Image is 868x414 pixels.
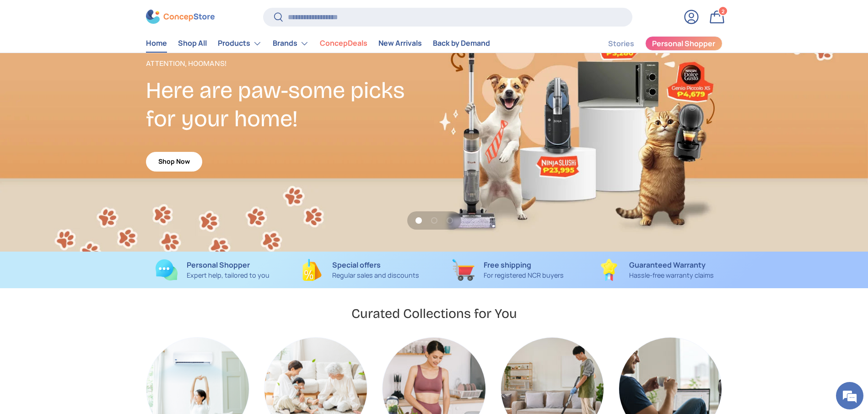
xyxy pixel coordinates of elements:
a: Personal Shopper [645,36,722,51]
strong: Guaranteed Warranty [629,260,706,270]
a: Guaranteed Warranty Hassle-free warranty claims [589,259,722,281]
a: Stories [608,35,634,53]
h2: Curated Collections for You [351,305,517,322]
a: Back by Demand [433,35,490,53]
a: Shop Now [146,152,202,172]
a: Special offers Regular sales and discounts [294,259,427,281]
p: Regular sales and discounts [332,270,419,280]
img: ConcepStore [146,10,215,24]
p: Attention, Hoomans! [146,58,434,69]
summary: Brands [267,34,314,53]
h2: Here are paw-some picks for your home! [146,76,434,133]
a: New Arrivals [378,35,422,53]
a: Free shipping For registered NCR buyers [442,259,575,281]
a: ConcepDeals [320,35,367,53]
summary: Products [212,34,267,53]
span: Personal Shopper [652,40,715,48]
nav: Secondary [586,34,722,53]
nav: Primary [146,34,490,53]
strong: Personal Shopper [187,260,250,270]
span: 2 [721,8,724,15]
p: Expert help, tailored to you [187,270,270,280]
a: Shop All [178,35,207,53]
a: Personal Shopper Expert help, tailored to you [146,259,279,281]
strong: Free shipping [484,260,531,270]
p: Hassle-free warranty claims [629,270,714,280]
a: Home [146,35,167,53]
strong: Special offers [332,260,381,270]
p: For registered NCR buyers [484,270,564,280]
